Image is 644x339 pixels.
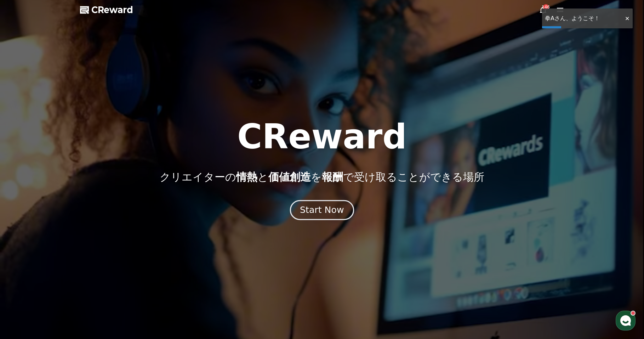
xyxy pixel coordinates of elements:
span: Home [18,235,30,241]
a: Home [2,225,47,242]
span: Messages [59,236,80,241]
span: Settings [105,235,122,241]
div: 146 [543,4,549,10]
button: Start Now [290,200,354,220]
h1: CReward [237,120,407,154]
a: CReward [80,4,133,16]
a: Settings [91,225,136,242]
a: Messages [47,225,91,242]
a: Start Now [291,208,353,214]
span: CReward [91,4,133,16]
span: 報酬 [322,171,343,183]
a: 146 [539,6,547,14]
div: Start Now [300,204,344,216]
span: 情熱 [236,171,257,183]
p: クリエイターの と を で受け取ることができる場所 [160,171,484,183]
span: 価値創造 [268,171,311,183]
